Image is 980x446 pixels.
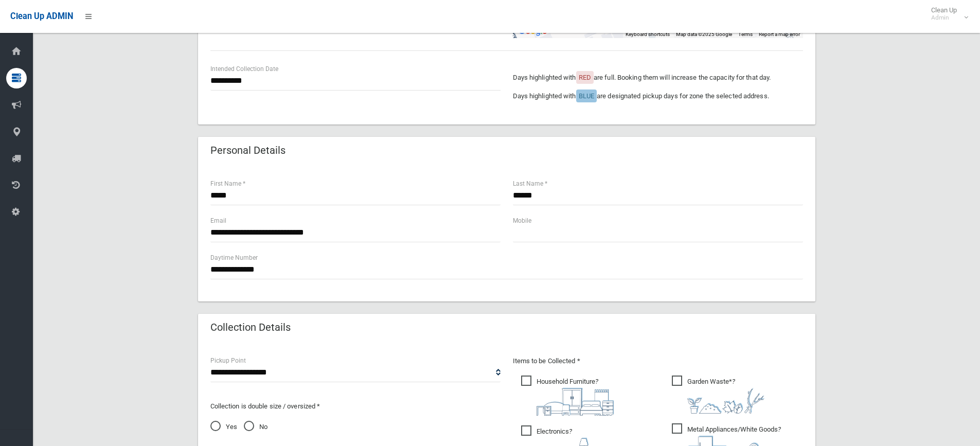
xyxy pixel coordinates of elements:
[198,317,303,337] header: Collection Details
[626,31,670,38] button: Keyboard shortcuts
[210,421,237,433] span: Yes
[672,376,764,414] span: Garden Waste*
[198,140,298,160] header: Personal Details
[687,388,764,414] img: 4fd8a5c772b2c999c83690221e5242e0.png
[537,388,614,416] img: aa9efdbe659d29b613fca23ba79d85cb.png
[521,376,614,416] span: Household Furniture
[513,72,803,84] p: Days highlighted with are full. Booking them will increase the capacity for that day.
[579,74,591,81] span: RED
[931,14,957,22] small: Admin
[579,92,594,100] span: BLUE
[738,31,753,37] a: Terms (opens in new tab)
[244,421,268,433] span: No
[676,31,732,37] span: Map data ©2025 Google
[759,31,800,37] a: Report a map error
[687,378,764,414] i: ?
[513,355,803,367] p: Items to be Collected *
[210,400,501,413] p: Collection is double size / oversized *
[513,90,803,102] p: Days highlighted with are designated pickup days for zone the selected address.
[926,6,967,22] span: Clean Up
[537,378,614,416] i: ?
[10,11,73,21] span: Clean Up ADMIN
